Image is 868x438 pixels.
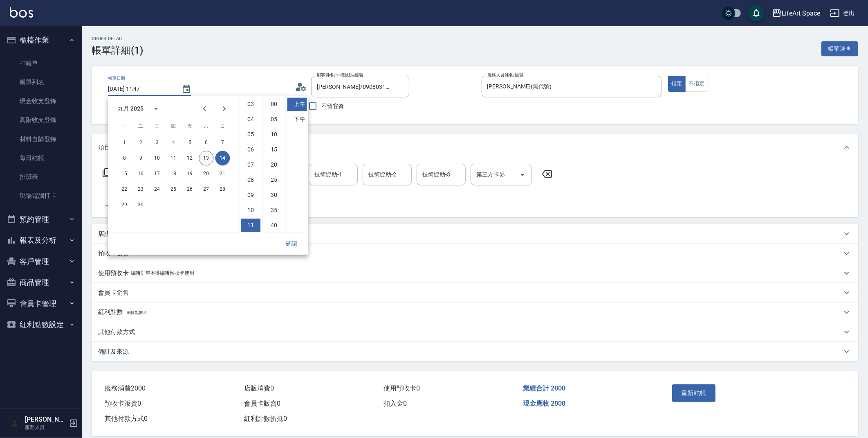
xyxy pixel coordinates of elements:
button: 24 [150,182,164,196]
button: 不指定 [685,76,708,92]
li: 0 minutes [264,97,284,111]
a: 高階收支登錄 [3,111,79,129]
li: 11 hours [241,219,260,232]
button: 21 [215,166,230,181]
button: 紅利點數設定 [3,314,79,335]
div: 紅利點數剩餘點數: 0 [92,303,858,322]
button: 16 [133,166,148,181]
li: 15 minutes [264,143,284,156]
button: 1 [117,135,132,150]
div: 店販銷售 [92,224,858,244]
span: 剩餘點數: 0 [127,310,147,315]
span: 紅利點數折抵 0 [244,415,287,422]
a: 現金收支登錄 [3,92,79,111]
p: 預收卡販賣 [98,249,129,258]
div: 使用預收卡編輯訂單不得編輯預收卡使用 [92,263,858,283]
div: 其他付款方式 [92,322,858,342]
button: 客戶管理 [3,251,79,272]
li: 25 minutes [264,173,284,187]
button: 5 [182,135,197,150]
button: 28 [215,182,230,196]
a: 排班表 [3,167,79,186]
button: 櫃檯作業 [3,29,79,51]
span: 會員卡販賣 0 [244,400,280,407]
li: 7 hours [241,158,260,172]
button: Next month [214,99,234,118]
button: Open [516,168,529,181]
p: 紅利點數 [98,308,147,317]
button: 9 [133,151,148,165]
li: 35 minutes [264,203,284,217]
p: 備註及來源 [98,348,129,356]
button: 報表及分析 [3,230,79,251]
button: 15 [117,166,132,181]
button: 26 [182,182,197,196]
li: 5 hours [241,128,260,141]
li: 下午 [287,113,307,126]
li: 4 hours [241,113,260,126]
div: 九月 2025 [118,104,144,113]
div: 項目消費 [92,160,858,217]
p: 使用預收卡 [98,269,129,278]
button: 4 [166,135,181,150]
div: 備註及來源 [92,342,858,361]
button: 14 [215,151,230,165]
label: 帳單日期 [108,75,125,81]
div: 預收卡販賣 [92,244,858,263]
li: 30 minutes [264,188,284,202]
p: 服務人員 [25,424,67,431]
button: 8 [117,151,132,165]
span: 星期日 [215,118,230,134]
button: 29 [117,197,132,212]
li: 8 hours [241,173,260,187]
div: 項目消費 [92,134,858,160]
h3: 帳單詳細 (1) [92,45,143,56]
h5: [PERSON_NAME] [25,415,67,424]
p: 會員卡銷售 [98,289,129,297]
button: 30 [133,197,148,212]
li: 10 hours [241,203,260,217]
button: 10 [150,151,164,165]
p: 編輯訂單不得編輯預收卡使用 [131,269,194,278]
span: 星期四 [166,118,181,134]
button: 13 [199,151,213,165]
span: 星期三 [150,118,164,134]
span: 服務消費 2000 [105,384,146,392]
button: 7 [215,135,230,150]
button: 指定 [668,76,686,92]
button: Previous month [195,99,214,118]
button: save [748,5,765,21]
button: 登出 [827,6,858,21]
a: 帳單列表 [3,73,79,92]
button: 2 [133,135,148,150]
ul: Select minutes [262,96,285,233]
li: 9 hours [241,188,260,202]
button: 22 [117,182,132,196]
button: calendar view is open, switch to year view [146,99,166,118]
button: 19 [182,166,197,181]
p: 店販銷售 [98,230,123,238]
button: Choose date, selected date is 2025-09-14 [177,79,196,99]
button: 確認 [278,236,305,251]
a: 打帳單 [3,54,79,73]
img: Logo [10,7,33,18]
p: 其他付款方式 [98,328,135,336]
button: 3 [150,135,164,150]
button: 重新結帳 [672,384,715,402]
button: 20 [199,166,213,181]
li: 40 minutes [264,219,284,232]
button: 6 [199,135,213,150]
li: 上午 [287,97,307,111]
li: 6 hours [241,143,260,156]
span: 不留客資 [321,102,344,111]
span: 預收卡販賣 0 [105,400,141,407]
ul: Select meridiem [285,96,308,233]
button: 會員卡管理 [3,293,79,314]
img: Person [7,415,23,431]
button: LifeArt Space [769,5,823,22]
button: 12 [182,151,197,165]
button: 17 [150,166,164,181]
button: 預約管理 [3,209,79,230]
span: 星期二 [133,118,148,134]
li: 10 minutes [264,128,284,141]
